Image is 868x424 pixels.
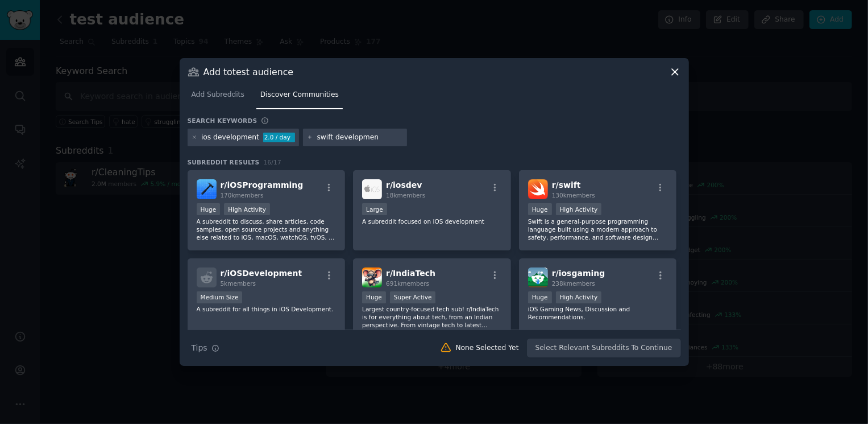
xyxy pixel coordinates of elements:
[362,217,502,225] p: A subreddit focused on iOS development
[386,180,422,190] span: r/ iosdev
[264,159,282,166] span: 16 / 17
[552,269,605,278] span: r/ iosgaming
[197,179,217,199] img: iOSProgramming
[197,217,337,241] p: A subreddit to discuss, share articles, code samples, open source projects and anything else rela...
[192,342,207,354] span: Tips
[528,179,548,199] img: swift
[390,291,436,303] div: Super Active
[260,90,339,100] span: Discover Communities
[528,217,668,241] p: Swift is a general-purpose programming language built using a modern approach to safety, performa...
[221,280,256,287] span: 5k members
[552,280,595,287] span: 238k members
[317,133,403,143] input: New Keyword
[224,203,270,215] div: High Activity
[552,180,581,190] span: r/ swift
[221,192,264,199] span: 170k members
[188,86,248,109] a: Add Subreddits
[386,280,429,287] span: 691k members
[528,305,668,321] p: iOS Gaming News, Discussion and Recommendations.
[552,192,595,199] span: 130k members
[188,117,258,125] h3: Search keywords
[456,343,519,353] div: None Selected Yet
[197,305,337,313] p: A subreddit for all things in iOS Development.
[556,203,602,215] div: High Activity
[362,291,386,303] div: Huge
[221,180,304,190] span: r/ iOSProgramming
[201,133,259,143] div: ios development
[362,267,382,287] img: IndiaTech
[188,158,260,166] span: Subreddit Results
[263,133,295,143] div: 2.0 / day
[386,192,425,199] span: 18k members
[188,338,223,358] button: Tips
[362,305,502,329] p: Largest country-focused tech sub! r/IndiaTech is for everything about tech, from an Indian perspe...
[221,269,302,278] span: r/ iOSDevelopment
[256,86,343,109] a: Discover Communities
[528,291,552,303] div: Huge
[192,90,244,100] span: Add Subreddits
[362,203,387,215] div: Large
[197,291,243,303] div: Medium Size
[197,203,221,215] div: Huge
[528,267,548,287] img: iosgaming
[386,269,435,278] span: r/ IndiaTech
[203,66,294,78] h3: Add to test audience
[362,179,382,199] img: iosdev
[528,203,552,215] div: Huge
[556,291,602,303] div: High Activity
